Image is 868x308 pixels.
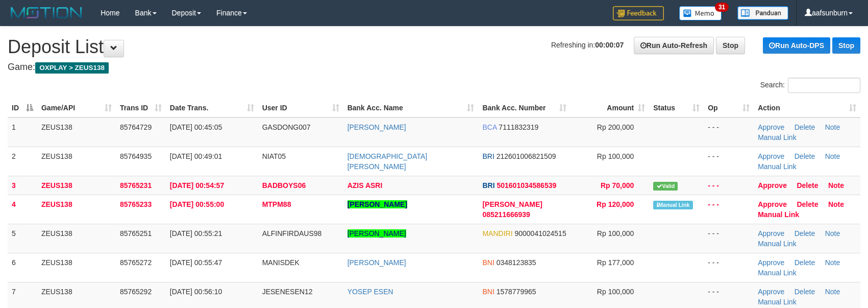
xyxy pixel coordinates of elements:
[758,298,797,306] a: Manual Link
[497,152,556,160] span: Copy 212601006821509 to clipboard
[825,229,840,238] a: Note
[482,123,497,131] span: BCA
[795,258,815,267] a: Delete
[8,62,860,73] h4: Game:
[262,123,311,131] span: GASDONG007
[37,195,116,224] td: ZEUS138
[170,152,222,160] span: [DATE] 00:49:01
[760,78,860,93] label: Search:
[758,123,784,131] a: Approve
[120,123,152,131] span: 85764729
[482,258,494,267] span: BNI
[597,123,634,131] span: Rp 200,000
[170,258,222,267] span: [DATE] 00:55:47
[758,258,784,267] a: Approve
[797,200,818,208] a: Delete
[37,253,116,282] td: ZEUS138
[348,229,406,238] a: [PERSON_NAME]
[37,99,116,117] th: Game/API: activate to sort column ascending
[754,99,860,117] th: Action: activate to sort column ascending
[704,147,754,176] td: - - -
[795,123,815,131] a: Delete
[597,152,634,160] span: Rp 100,000
[715,3,729,12] span: 31
[797,181,818,189] a: Delete
[170,288,222,296] span: [DATE] 00:56:10
[758,162,797,171] a: Manual Link
[514,229,566,238] span: Copy 9000041024515 to clipboard
[35,62,109,74] span: OXPLAY > ZEUS138
[497,181,556,189] span: Copy 501601034586539 to clipboard
[348,123,406,131] a: [PERSON_NAME]
[170,200,224,208] span: [DATE] 00:55:00
[120,258,152,267] span: 85765272
[653,182,678,191] span: Valid transaction
[8,147,37,176] td: 2
[262,229,322,238] span: ALFINFIRDAUS98
[478,99,571,117] th: Bank Acc. Number: activate to sort column ascending
[8,99,37,117] th: ID: activate to sort column descending
[571,99,649,117] th: Amount: activate to sort column ascending
[795,288,815,296] a: Delete
[825,258,840,267] a: Note
[758,133,797,141] a: Manual Link
[828,200,844,208] a: Note
[262,200,291,208] span: MTPM88
[262,258,300,267] span: MANISDEK
[634,37,714,54] a: Run Auto-Refresh
[348,288,393,296] a: YOSEP ESEN
[649,99,704,117] th: Status: activate to sort column ascending
[482,200,542,208] span: [PERSON_NAME]
[120,152,152,160] span: 85764935
[716,37,745,54] a: Stop
[8,5,85,20] img: MOTION_logo.png
[166,99,258,117] th: Date Trans.: activate to sort column ascending
[170,229,222,238] span: [DATE] 00:55:21
[758,200,787,208] a: Approve
[704,224,754,253] td: - - -
[828,181,844,189] a: Note
[120,200,152,208] span: 85765233
[758,210,799,219] a: Manual Link
[597,288,634,296] span: Rp 100,000
[825,123,840,131] a: Note
[8,224,37,253] td: 5
[763,37,830,54] a: Run Auto-DPS
[653,201,692,209] span: Manually Linked
[258,99,343,117] th: User ID: activate to sort column ascending
[737,6,788,20] img: panduan.png
[482,181,494,189] span: BRI
[704,176,754,195] td: - - -
[120,288,152,296] span: 85765292
[37,224,116,253] td: ZEUS138
[497,258,536,267] span: Copy 0348123835 to clipboard
[497,288,536,296] span: Copy 1578779965 to clipboard
[795,152,815,160] a: Delete
[758,181,787,189] a: Approve
[704,117,754,147] td: - - -
[825,288,840,296] a: Note
[348,181,383,189] a: AZIS ASRI
[597,200,634,208] span: Rp 120,000
[499,123,538,131] span: Copy 7111832319 to clipboard
[551,41,624,49] span: Refreshing in:
[37,117,116,147] td: ZEUS138
[601,181,634,189] span: Rp 70,000
[8,117,37,147] td: 1
[758,269,797,277] a: Manual Link
[679,6,722,20] img: Button%20Memo.svg
[825,152,840,160] a: Note
[758,240,797,248] a: Manual Link
[120,181,152,189] span: 85765231
[788,78,860,93] input: Search:
[8,37,860,57] h1: Deposit List
[170,181,224,189] span: [DATE] 00:54:57
[482,210,530,219] span: Copy 085211666939 to clipboard
[8,253,37,282] td: 6
[262,288,313,296] span: JESENESEN12
[758,152,784,160] a: Approve
[597,258,634,267] span: Rp 177,000
[120,229,152,238] span: 85765251
[343,99,479,117] th: Bank Acc. Name: activate to sort column ascending
[262,152,286,160] span: NIAT05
